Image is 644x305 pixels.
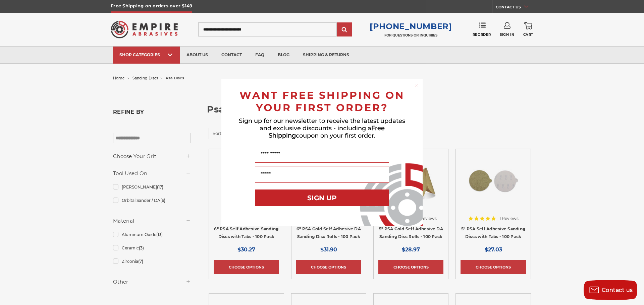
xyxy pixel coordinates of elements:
[239,89,405,114] span: WANT FREE SHIPPING ON YOUR FIRST ORDER?
[239,117,405,139] span: Sign up for our newsletter to receive the latest updates and exclusive discounts - including a co...
[602,287,633,293] span: Contact us
[584,280,637,300] button: Contact us
[413,82,420,88] button: Close dialog
[269,125,385,139] span: Free Shipping
[255,189,389,206] button: SIGN UP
